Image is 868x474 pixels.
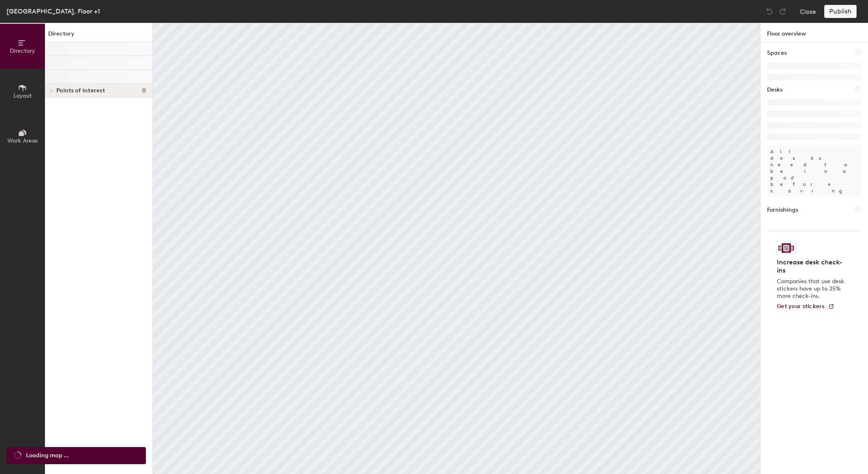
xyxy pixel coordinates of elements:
[142,87,146,94] span: 0
[7,137,38,144] span: Work Areas
[767,145,861,197] p: All desks need to be in a pod before saving
[779,7,787,16] img: Redo
[761,23,868,42] h1: Floor overview
[7,6,100,16] div: [GEOGRAPHIC_DATA], Floor +1
[777,278,847,300] p: Companies that use desk stickers have up to 25% more check-ins.
[767,49,787,58] h1: Spaces
[777,241,796,255] img: Sticker logo
[767,85,783,94] h1: Desks
[13,92,32,99] span: Layout
[10,47,35,54] span: Directory
[45,29,152,42] h1: Directory
[767,206,798,215] h1: Furnishings
[765,7,774,16] img: Undo
[777,258,847,275] h4: Increase desk check-ins
[26,451,69,460] span: Loading map ...
[777,303,834,310] a: Get your stickers
[153,23,760,474] canvas: Map
[777,303,825,310] span: Get your stickers
[56,87,105,94] span: Points of interest
[800,5,816,18] button: Close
